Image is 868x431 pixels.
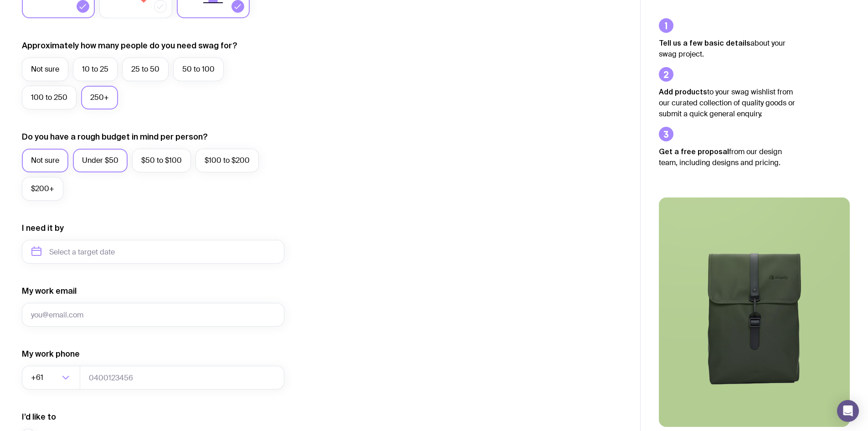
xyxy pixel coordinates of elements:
input: 0400123456 [80,366,284,389]
label: $200+ [22,177,63,201]
label: Not sure [22,149,68,172]
label: 10 to 25 [73,57,118,81]
strong: Tell us a few basic details [659,39,750,47]
div: Search for option [22,366,80,389]
label: $100 to $200 [195,149,259,172]
label: I need it by [22,223,64,234]
p: to your swag wishlist from our curated collection of quality goods or submit a quick general enqu... [659,86,796,119]
input: Select a target date [22,240,284,264]
p: about your swag project. [659,37,796,60]
label: My work phone [22,348,80,359]
p: from our design team, including designs and pricing. [659,146,796,168]
div: Open Intercom Messenger [837,400,859,422]
input: Search for option [45,366,59,389]
label: My work email [22,286,77,296]
input: you@email.com [22,303,284,327]
label: 50 to 100 [173,57,224,81]
label: 100 to 250 [22,86,77,109]
strong: Add products [659,88,707,96]
span: +61 [31,366,45,389]
label: Do you have a rough budget in mind per person? [22,131,208,142]
label: $50 to $100 [132,149,191,172]
label: I’d like to [22,411,56,422]
label: 25 to 50 [122,57,169,81]
label: Not sure [22,57,68,81]
label: 250+ [81,86,118,109]
label: Approximately how many people do you need swag for? [22,40,237,51]
label: Under $50 [73,149,128,172]
strong: Get a free proposal [659,147,729,156]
